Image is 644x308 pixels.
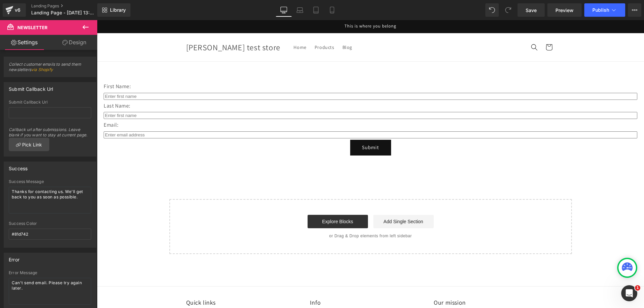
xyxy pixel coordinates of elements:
div: Error [9,253,19,262]
a: via Shopify [31,67,53,72]
summary: Search [430,20,445,35]
a: Pick Link [9,138,49,151]
h2: Info [213,279,334,286]
a: Laptop [292,3,308,17]
p: Email: [7,100,540,110]
a: New Library [97,3,130,17]
button: Redo [501,3,515,17]
h2: Quick links [89,279,210,286]
a: Desktop [276,3,292,17]
a: [PERSON_NAME] test store [87,21,186,34]
a: v6 [3,3,26,17]
div: Submit Callback Url [9,82,53,92]
div: Success Message [9,179,91,184]
div: Success [9,162,28,171]
span: Preview [555,7,574,14]
p: First Name: [7,62,540,71]
button: Publish [584,3,625,17]
div: Error Message [9,270,91,275]
a: Preview [547,3,582,17]
span: Save [526,7,537,14]
a: Design [50,35,99,50]
span: Library [110,7,126,13]
span: Blog [246,24,255,30]
div: Callback url after submissions. Leave blank if you want to stay at current page. [9,122,91,138]
div: Submit Callback Url [9,100,91,105]
a: Explore Blocks [211,195,271,208]
a: Add Single Section [276,195,337,208]
input: Enter email address [7,111,540,118]
span: This is where you belong [248,3,300,9]
a: Tablet [308,3,324,17]
iframe: Intercom live chat [621,285,637,301]
span: Landing Page - [DATE] 13:08:42 [31,10,96,15]
p: or Drag & Drop elements from left sidebar [83,213,464,218]
span: Publish [592,7,609,13]
button: Submit [253,120,294,135]
span: 1 [635,285,640,291]
input: Enter first name [7,92,540,99]
a: Products [214,20,241,34]
button: Undo [485,3,499,17]
a: Landing Pages [31,3,108,9]
input: Enter first name [7,73,540,80]
button: More [628,3,641,17]
span: Products [218,24,237,30]
span: Collect customer emails to send them newsletters [9,62,91,77]
div: v6 [13,6,22,14]
p: Last Name: [7,81,540,91]
a: Blog [241,20,259,34]
a: Home [193,20,213,34]
div: Success Color [9,221,91,226]
h2: Our mission [337,279,458,286]
span: Home [197,24,209,30]
span: [PERSON_NAME] test store [89,22,183,33]
a: Mobile [324,3,340,17]
span: Newsletter [17,25,48,30]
